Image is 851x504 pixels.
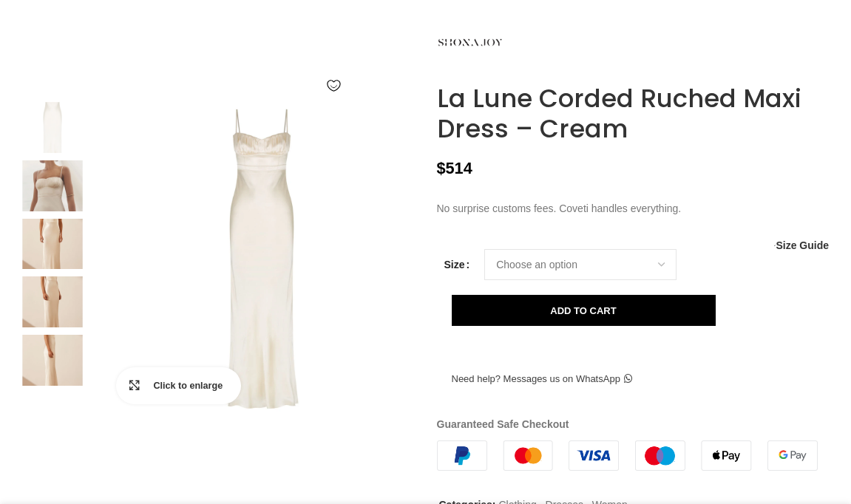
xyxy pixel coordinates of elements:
a: Click to enlarge [116,367,241,404]
strong: Guaranteed Safe Checkout [437,418,569,430]
img: Shona Joy La Lune Corded Ruched Maxi Dress - Cream [7,335,98,386]
label: Size [444,256,470,273]
bdi: 514 [437,159,472,177]
img: Shona Joy dress [7,393,98,444]
img: Shona Joy dresses [7,219,98,270]
p: No surprise customs fees. Coveti handles everything. [437,200,841,217]
img: Shona Joy dress [7,102,98,153]
img: guaranteed-safe-checkout-bordered.j [437,440,818,471]
img: Shona Joy dress [7,160,98,211]
a: Need help? Messages us on WhatsApp [437,363,647,394]
img: Shona Joy [7,276,98,327]
span: Click to enlarge [153,378,241,393]
h1: La Lune Corded Ruched Maxi Dress – Cream [437,84,841,144]
img: Shona Joy [437,10,504,76]
button: Add to cart [452,295,716,326]
span: $ [437,159,446,177]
